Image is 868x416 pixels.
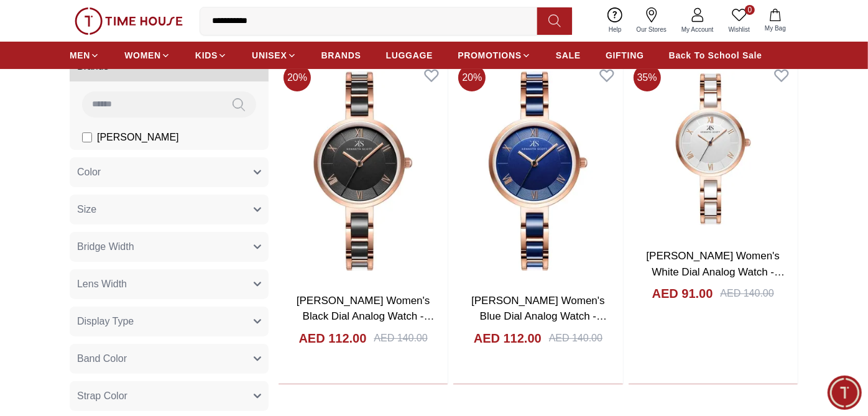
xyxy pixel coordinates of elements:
span: 0 [745,5,755,15]
a: KIDS [195,44,227,67]
button: Color [70,157,269,187]
div: AED 140.00 [374,331,428,346]
span: KIDS [195,49,218,62]
span: Lens Width [77,277,127,292]
a: [PERSON_NAME] Women's Blue Dial Analog Watch - K22521-KCNN [471,295,607,338]
a: Back To School Sale [669,44,762,67]
span: 03:53 PM [166,244,198,252]
button: Strap Color [70,381,269,411]
h4: AED 91.00 [652,285,713,302]
div: Time House Support [12,167,246,180]
span: BRANDS [321,49,361,62]
span: PROMOTIONS [458,49,522,62]
span: 20 % [284,64,311,91]
em: Blush [71,190,83,203]
span: My Account [676,25,719,34]
div: Chat Widget [828,376,862,410]
span: Help [604,25,627,34]
a: 0Wishlist [721,5,757,37]
img: Profile picture of Time House Support [39,11,59,32]
a: UNISEX [252,44,296,67]
textarea: We are here to help you [3,270,246,333]
a: Help [601,5,629,37]
a: MEN [70,44,99,67]
img: Kenneth Scott Women's Blue Dial Analog Watch - K22521-KCNN [453,59,622,283]
span: GIFTING [606,49,644,62]
span: Back To School Sale [669,49,762,62]
a: [PERSON_NAME] Women's White Dial Analog Watch - K22521-KCWW [647,250,785,294]
span: Wishlist [724,25,755,34]
button: Lens Width [70,269,269,299]
a: GIFTING [606,44,644,67]
a: [PERSON_NAME] Women's Black Dial Analog Watch - K22521-KCBB [297,295,435,338]
span: Size [77,202,96,217]
button: Band Color [70,344,269,374]
button: My Bag [757,6,793,35]
span: SALE [556,49,581,62]
div: Time House Support [66,16,208,28]
span: Hey there! Need help finding the perfect watch? I'm here if you have any questions or need a quic... [21,192,187,249]
span: [PERSON_NAME] [97,130,179,145]
span: Band Color [77,351,127,366]
div: AED 140.00 [549,331,603,346]
h4: AED 112.00 [474,330,542,347]
img: Kenneth Scott Women's White Dial Analog Watch - K22521-KCWW [629,59,798,238]
span: WOMEN [124,49,161,62]
span: Our Stores [632,25,672,34]
input: [PERSON_NAME] [82,132,92,142]
h4: AED 112.00 [299,330,367,347]
em: Back [9,9,34,34]
span: 35 % [634,64,661,91]
a: PROMOTIONS [458,44,531,67]
button: Size [70,195,269,224]
a: SALE [556,44,581,67]
span: Color [77,165,101,180]
span: MEN [70,49,90,62]
span: Bridge Width [77,239,134,254]
span: Display Type [77,314,134,329]
span: Strap Color [77,389,127,404]
img: Kenneth Scott Women's Black Dial Analog Watch - K22521-KCBB [279,59,448,283]
button: Bridge Width [70,232,269,262]
span: UNISEX [252,49,287,62]
span: LUGGAGE [386,49,433,62]
div: AED 140.00 [721,286,774,301]
button: Display Type [70,307,269,336]
span: 20 % [458,64,486,91]
a: WOMEN [124,44,170,67]
span: My Bag [760,24,791,33]
a: LUGGAGE [386,44,433,67]
a: BRANDS [321,44,361,67]
img: ... [75,7,183,35]
a: Our Stores [629,5,674,37]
